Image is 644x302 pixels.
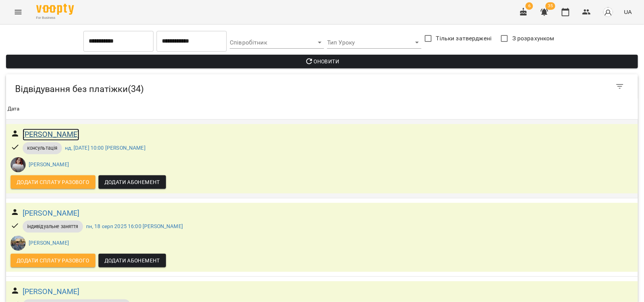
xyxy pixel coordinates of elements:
[23,223,83,230] span: індивідуальне заняття
[98,254,166,267] button: Додати Абонемент
[29,240,69,246] a: [PERSON_NAME]
[624,8,632,16] span: UA
[8,104,20,113] div: Дата
[17,256,89,265] span: Додати сплату разового
[8,104,20,113] div: Sort
[11,175,95,189] button: Додати сплату разового
[611,77,629,95] button: Фільтр
[105,178,160,187] span: Додати Абонемент
[23,286,80,297] a: [PERSON_NAME]
[105,256,160,265] span: Додати Абонемент
[621,5,635,19] button: UA
[12,57,632,66] span: Оновити
[29,161,69,167] a: [PERSON_NAME]
[23,207,80,219] a: [PERSON_NAME]
[512,34,555,43] span: З розрахунком
[98,175,166,189] button: Додати Абонемент
[8,104,636,113] span: Дата
[6,74,638,98] div: Table Toolbar
[23,145,62,152] span: консультація
[36,15,74,20] span: For Business
[36,4,74,15] img: Voopty Logo
[546,2,555,10] span: 35
[23,129,80,140] a: [PERSON_NAME]
[6,55,638,68] button: Оновити
[526,2,533,10] span: 6
[65,145,145,151] a: нд, [DATE] 10:00 [PERSON_NAME]
[17,178,89,187] span: Додати сплату разового
[436,34,492,43] span: Тільки затверджені
[86,223,183,229] a: пн, 18 серп 2025 16:00 [PERSON_NAME]
[603,7,613,17] img: avatar_s.png
[11,254,95,267] button: Додати сплату разового
[15,83,377,95] h5: Відвідування без платіжки ( 34 )
[9,3,27,21] button: Menu
[11,236,26,251] img: Григорій Рак
[11,157,26,172] img: Катерина Стрій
